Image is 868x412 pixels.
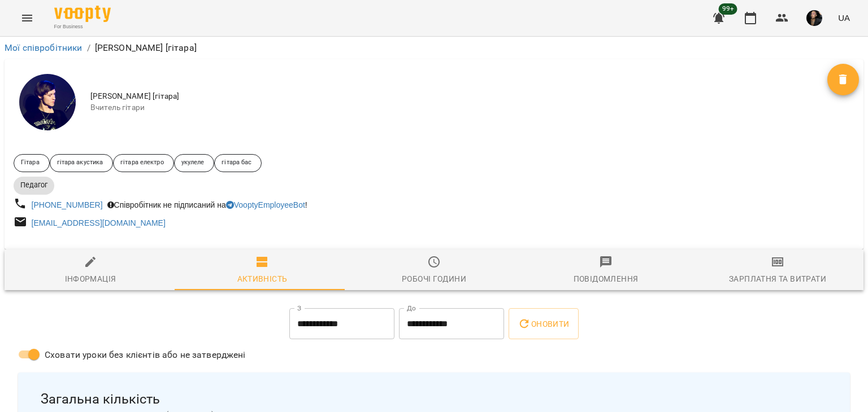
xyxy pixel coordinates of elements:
[222,158,251,168] p: гітара бас
[806,10,822,26] img: 0e55e402c6d6ea647f310bbb168974a3.jpg
[54,6,111,22] img: Voopty Logo
[729,272,826,286] div: Зарплатня та Витрати
[509,308,578,340] button: Оновити
[719,3,737,15] span: 99+
[402,272,466,286] div: Робочі години
[181,158,205,168] p: укулеле
[19,74,76,130] img: Ярослав [гітара]
[834,7,854,28] button: UA
[574,272,639,286] div: Повідомлення
[65,272,116,286] div: Інформація
[838,12,850,24] span: UA
[105,197,310,213] div: Співробітник не підписаний на !
[14,180,54,190] span: Педагог
[90,102,827,113] span: Вчитель гітари
[5,42,83,53] a: Мої співробітники
[226,200,305,209] a: VooptyEmployeeBot
[5,41,863,55] nav: breadcrumb
[54,23,111,30] span: For Business
[87,41,90,55] li: /
[827,64,859,95] button: Видалити
[45,348,246,362] span: Сховати уроки без клієнтів або не затверджені
[32,200,103,209] a: [PHONE_NUMBER]
[41,391,827,408] span: Загальна кількість
[120,158,163,168] p: гітара електро
[95,41,197,55] p: [PERSON_NAME] [гітара]
[32,218,166,227] a: [EMAIL_ADDRESS][DOMAIN_NAME]
[21,158,40,168] p: Гітара
[57,158,103,168] p: гітара акустика
[90,91,827,102] span: [PERSON_NAME] [гітара]
[14,5,41,32] button: Menu
[518,317,569,331] span: Оновити
[237,272,288,286] div: Активність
